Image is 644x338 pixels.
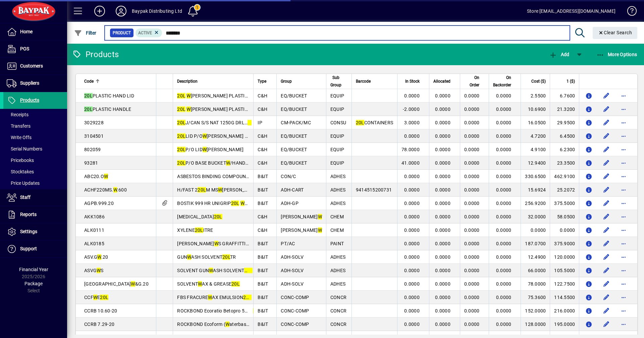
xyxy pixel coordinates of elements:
[84,241,104,246] span: ALK0185
[7,158,34,163] span: Pricebooks
[281,214,322,219] span: [PERSON_NAME]
[195,227,203,233] em: 20L
[550,89,579,102] td: 6.7600
[19,267,48,272] span: Financial Year
[401,160,420,166] span: 41.0000
[330,174,345,179] span: ADHES
[330,147,344,152] span: EQUIP
[404,187,420,193] span: 0.0000
[203,133,207,139] em: W
[3,177,67,189] a: Price Updates
[618,238,629,249] button: More options
[258,187,268,193] span: B&IT
[521,223,550,237] td: 0.0000
[464,74,480,89] span: On Order
[496,160,512,166] span: 0.0000
[330,268,345,273] span: ADHES
[187,254,191,260] em: W
[330,254,345,260] span: ADHES
[84,107,131,112] span: PLASTIC HANDLE
[84,187,127,193] span: ACHF220MS. .600
[7,169,34,174] span: Stocktakes
[435,107,450,112] span: 0.0000
[496,147,512,152] span: 0.0000
[618,211,629,222] button: More options
[496,201,512,206] span: 0.0000
[404,93,420,98] span: 0.0000
[177,93,185,98] em: 20L
[177,160,251,166] span: P/O BASE BUCKET /HANDLE
[84,93,134,98] span: PLASTIC HAND LID
[177,133,185,139] em: 20L
[3,109,67,120] a: Receipts
[7,123,31,129] span: Transfers
[531,78,546,85] span: Cost ($)
[7,146,42,152] span: Serial Numbers
[464,214,480,219] span: 0.0000
[550,197,579,210] td: 375.5000
[20,195,31,200] span: Staff
[618,265,629,276] button: More options
[521,250,550,264] td: 12.4900
[521,170,550,183] td: 330.6500
[435,133,450,139] span: 0.0000
[84,268,104,273] span: ASVG S
[356,78,371,85] span: Barcode
[84,147,101,152] span: 802059
[404,214,420,219] span: 0.0000
[496,187,512,193] span: 0.0000
[595,48,639,60] button: More Options
[404,201,420,206] span: 0.0000
[618,225,629,236] button: More options
[177,120,185,125] em: 20L
[550,264,579,277] td: 105.5000
[281,120,311,125] span: CM-PACK/MC
[618,90,629,101] button: More options
[435,254,450,260] span: 0.0000
[177,133,253,139] span: LID P/O [PERSON_NAME] LLD
[464,201,480,206] span: 0.0000
[3,143,67,155] a: Serial Numbers
[496,214,512,219] span: 0.0000
[84,214,105,219] span: AKK1086
[601,158,611,168] button: Edit
[404,241,420,246] span: 0.0000
[258,120,262,125] span: IP
[464,133,480,139] span: 0.0000
[7,112,29,117] span: Receipts
[258,78,272,85] div: Type
[214,214,222,219] em: 20L
[258,78,266,85] span: Type
[601,265,611,276] button: Edit
[521,143,550,156] td: 4.9100
[404,120,420,125] span: 3.0000
[433,78,450,85] span: Allocated
[404,174,420,179] span: 0.0000
[177,174,324,179] span: ASBESTOS BINDING COMPOUND ABC TR OFF [PERSON_NAME]
[258,201,268,206] span: B&IT
[226,160,230,166] em: W
[113,30,131,36] span: Product
[318,214,322,219] em: W
[84,201,114,206] span: AGPB.999.20
[138,31,152,35] span: Active
[177,160,185,166] em: 20L
[3,75,67,92] a: Suppliers
[550,223,579,237] td: 0.0000
[521,102,550,116] td: 10.6900
[177,93,279,98] span: [PERSON_NAME] PLASTIC HANDLED LID
[177,227,213,233] span: XYLENE ITRE
[177,214,222,219] span: [MEDICAL_DATA]
[84,254,108,260] span: ASV.G .20
[549,52,569,57] span: Add
[258,147,267,152] span: C&H
[547,48,571,60] button: Add
[89,5,110,17] button: Add
[496,227,512,233] span: 0.0000
[330,133,344,139] span: EQUIP
[405,78,420,85] span: In Stock
[281,227,322,233] span: [PERSON_NAME]
[601,225,611,236] button: Edit
[214,241,218,246] em: W
[3,41,67,57] a: POS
